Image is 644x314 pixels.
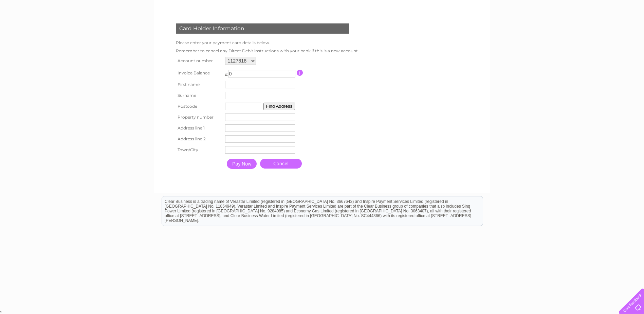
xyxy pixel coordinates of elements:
div: Clear Business is a trading name of Verastar Limited (registered in [GEOGRAPHIC_DATA] No. 3667643... [162,4,483,33]
div: Card Holder Information [176,23,349,34]
th: Town/City [174,144,224,155]
th: Account number [174,55,224,67]
th: Surname [174,90,224,101]
button: Find Address [263,103,295,110]
th: Address line 2 [174,134,224,144]
a: Contact [599,29,615,34]
th: Invoice Balance [174,67,224,79]
a: 0333 014 3131 [516,3,563,12]
a: Cancel [260,159,302,169]
td: Remember to cancel any Direct Debit instructions with your bank if this is a new account. [174,47,361,55]
input: Information [297,70,303,76]
th: Postcode [174,101,224,112]
td: £ [225,68,228,77]
th: Address line 1 [174,123,224,134]
a: Telecoms [560,29,581,34]
td: Please enter your payment card details below. [174,39,361,47]
a: Blog [585,29,595,34]
th: First name [174,79,224,90]
th: Property number [174,112,224,123]
a: Log out [622,29,638,34]
a: Water [525,29,537,34]
input: Pay Now [227,159,257,169]
img: logo.png [22,18,57,38]
a: Energy [541,29,556,34]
